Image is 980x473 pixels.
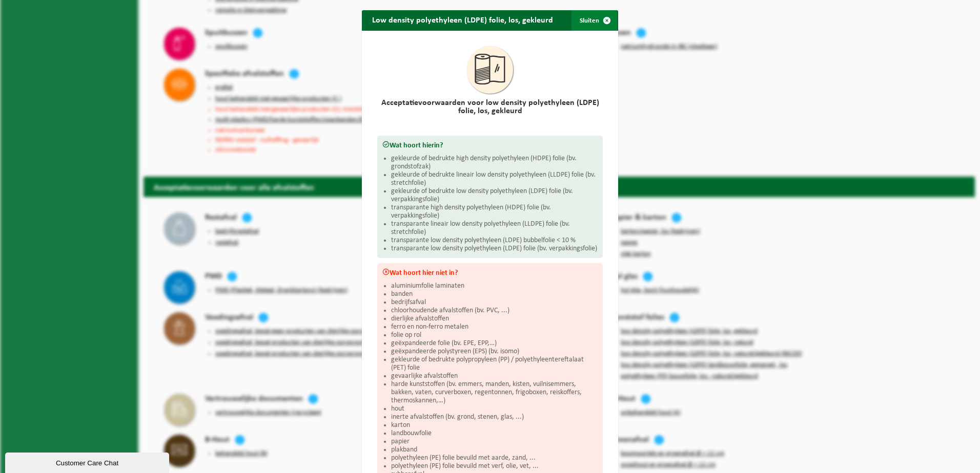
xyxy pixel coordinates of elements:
[391,380,598,405] li: harde kunststoffen (bv. emmers, manden, kisten, vuilnisemmers, bakken, vaten, curverboxen, regent...
[391,454,598,462] li: polyethyleen (PE) folie bevuild met aarde, zand, ...
[391,413,598,421] li: inerte afvalstoffen (bv. grond, stenen, glas, ...)
[391,348,598,356] li: geëxpandeerde polystyreen (EPS) (bv. isomo)
[391,155,598,171] li: gekleurde of bedrukte high density polyethyleen (HDPE) folie (bv. grondstofzak)
[571,10,617,31] button: Sluiten
[391,462,598,470] li: polyethyleen (PE) folie bevuild met verf, olie, vet, ...
[391,171,598,187] li: gekleurde of bedrukte lineair low density polyethyleen (LLDPE) folie (bv. stretchfolie)
[391,245,598,253] li: transparante low density polyethyleen (LDPE) folie (bv. verpakkingsfolie)
[391,429,598,438] li: landbouwfolie
[391,298,598,307] li: bedrijfsafval
[391,446,598,454] li: plakband
[382,268,598,277] h3: Wat hoort hier niet in?
[391,405,598,413] li: hout
[391,372,598,380] li: gevaarlijke afvalstoffen
[391,282,598,290] li: aluminiumfolie laminaten
[391,438,598,446] li: papier
[377,99,603,115] h2: Acceptatievoorwaarden voor low density polyethyleen (LDPE) folie, los, gekleurd
[391,204,598,220] li: transparante high density polyethyleen (HDPE) folie (bv. verpakkingsfolie)
[391,323,598,331] li: ferro en non-ferro metalen
[391,290,598,298] li: banden
[391,307,598,315] li: chloorhoudende afvalstoffen (bv. PVC, ...)
[391,187,598,204] li: gekleurde of bedrukte low density polyethyleen (LDPE) folie (bv. verpakkingsfolie)
[391,220,598,236] li: transparante lineair low density polyethyleen (LLDPE) folie (bv. stretchfolie)
[391,421,598,429] li: karton
[391,339,598,348] li: geëxpandeerde folie (bv. EPE, EPP,…)
[382,141,598,149] h3: Wat hoort hierin?
[391,356,598,372] li: gekleurde of bedrukte polypropyleen (PP) / polyethyleentereftalaat (PET) folie
[391,315,598,323] li: dierlijke afvalstoffen
[362,10,563,30] h2: Low density polyethyleen (LDPE) folie, los, gekleurd
[391,236,598,245] li: transparante low density polyethyleen (LDPE) bubbelfolie < 10 %
[391,331,598,339] li: folie op rol
[5,450,171,473] iframe: chat widget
